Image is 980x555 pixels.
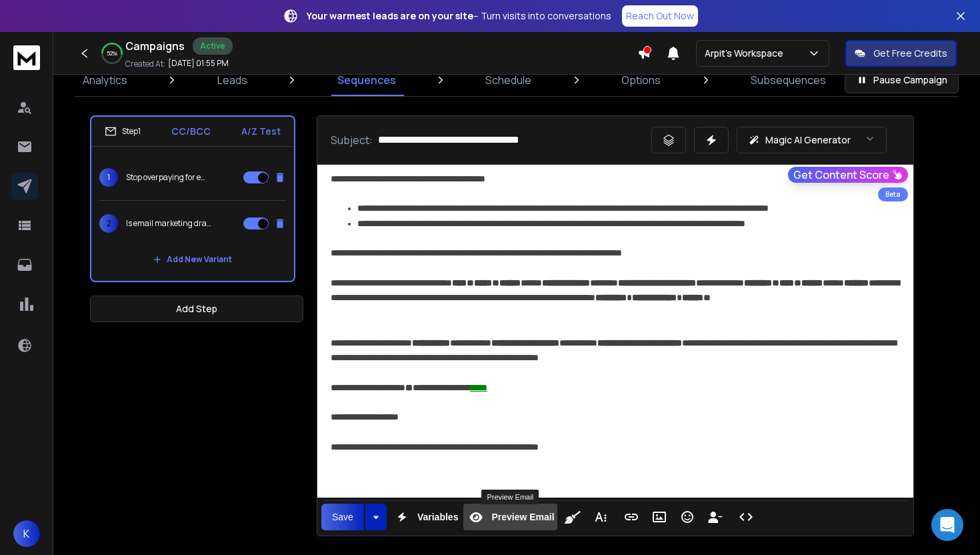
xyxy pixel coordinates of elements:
[13,520,40,547] button: K
[337,72,396,88] p: Sequences
[481,490,539,504] div: Preview Email
[613,64,669,96] a: Options
[241,125,281,138] p: A/Z Test
[931,509,963,541] div: Open Intercom Messenger
[485,72,531,88] p: Schedule
[107,49,117,57] p: 52 %
[126,218,211,229] p: Is email marketing draining your time (and cash)?
[307,9,473,22] strong: Your warmest leads are on your site
[873,47,947,60] p: Get Free Credits
[845,40,957,67] button: Get Free Credits
[90,115,295,282] li: Step1CC/BCCA/Z Test1Stop overpaying for email marketing2Is email marketing draining your time (an...
[733,504,759,530] button: Code View
[99,214,118,233] span: 2
[125,38,185,54] h1: Campaigns
[125,59,165,69] p: Created At:
[788,167,908,183] button: Get Content Score
[743,64,834,96] a: Subsequences
[703,504,728,530] button: Insert Unsubscribe Link
[331,132,373,148] p: Subject:
[90,296,303,322] button: Add Step
[13,45,40,70] img: logo
[845,67,959,93] button: Pause Campaign
[329,64,404,96] a: Sequences
[621,72,661,88] p: Options
[622,5,698,27] a: Reach Out Now
[737,127,887,153] button: Magic AI Generator
[588,504,613,530] button: More Text
[75,64,135,96] a: Analytics
[389,504,461,530] button: Variables
[675,504,700,530] button: Emoticons
[307,9,611,23] p: – Turn visits into conversations
[126,172,211,183] p: Stop overpaying for email marketing
[626,9,694,23] p: Reach Out Now
[619,504,644,530] button: Insert Link (⌘K)
[217,72,247,88] p: Leads
[321,504,364,530] button: Save
[171,125,211,138] p: CC/BCC
[477,64,539,96] a: Schedule
[878,187,908,201] div: Beta
[415,512,461,523] span: Variables
[751,72,826,88] p: Subsequences
[168,58,229,69] p: [DATE] 01:55 PM
[105,125,141,137] div: Step 1
[489,512,557,523] span: Preview Email
[193,37,233,55] div: Active
[765,133,851,147] p: Magic AI Generator
[83,72,127,88] p: Analytics
[560,504,585,530] button: Clean HTML
[99,168,118,187] span: 1
[647,504,672,530] button: Insert Image (⌘P)
[209,64,255,96] a: Leads
[705,47,789,60] p: Arpit's Workspace
[143,246,243,273] button: Add New Variant
[463,504,557,530] button: Preview Email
